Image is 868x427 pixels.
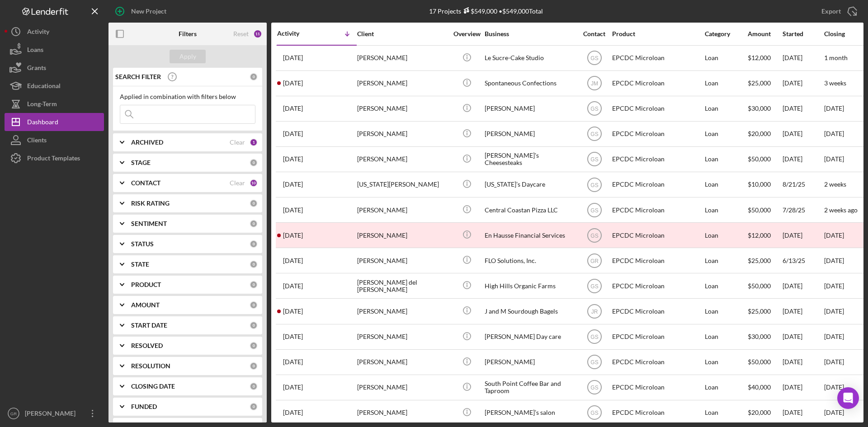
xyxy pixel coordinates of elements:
[783,375,823,399] div: [DATE]
[824,282,844,290] time: [DATE]
[824,231,844,239] time: [DATE]
[250,260,258,268] div: 0
[131,403,157,410] b: FUNDED
[277,30,317,37] div: Activity
[253,29,262,38] div: 11
[485,350,575,374] div: [PERSON_NAME]
[5,23,104,41] button: Activity
[5,59,104,77] a: Grants
[783,198,823,222] div: 7/28/25
[108,2,175,20] button: New Project
[357,375,448,399] div: [PERSON_NAME]
[485,249,575,272] div: FLO Solutions, Inc.
[824,257,844,264] time: [DATE]
[27,131,47,151] div: Clients
[250,199,258,207] div: 0
[357,401,448,425] div: [PERSON_NAME]
[250,281,258,289] div: 0
[131,362,170,370] b: RESOLUTION
[283,206,303,214] time: 2025-08-08 01:03
[357,30,448,38] div: Client
[250,138,258,146] div: 1
[5,95,104,113] a: Long-Term
[131,281,161,288] b: PRODUCT
[27,95,57,115] div: Long-Term
[485,97,575,121] div: [PERSON_NAME]
[283,181,303,188] time: 2025-08-21 04:32
[485,30,575,38] div: Business
[283,282,303,290] time: 2025-06-16 18:03
[5,149,104,167] a: Product Templates
[705,97,747,121] div: Loan
[705,375,747,399] div: Loan
[131,322,167,329] b: START DATE
[590,232,598,239] text: GS
[612,299,703,323] div: EPCDC Microloan
[485,274,575,298] div: High Hills Organic Farms
[612,122,703,146] div: EPCDC Microloan
[485,299,575,323] div: J and M Sourdough Bagels
[705,122,747,146] div: Loan
[705,173,747,197] div: Loan
[230,139,245,146] div: Clear
[748,180,771,188] span: $10,000
[485,147,575,171] div: [PERSON_NAME]'s Cheesesteaks
[179,50,196,63] div: Apply
[250,362,258,370] div: 0
[591,309,598,315] text: JR
[705,401,747,425] div: Loan
[230,179,245,187] div: Clear
[283,80,303,87] time: 2025-09-04 22:14
[705,198,747,222] div: Loan
[612,30,703,38] div: Product
[612,198,703,222] div: EPCDC Microloan
[612,249,703,272] div: EPCDC Microloan
[705,147,747,171] div: Loan
[357,46,448,70] div: [PERSON_NAME]
[357,71,448,95] div: [PERSON_NAME]
[783,71,823,95] div: [DATE]
[283,308,303,315] time: 2025-05-19 22:11
[590,258,599,264] text: GR
[250,342,258,350] div: 0
[837,387,859,409] div: Open Intercom Messenger
[612,325,703,349] div: EPCDC Microloan
[783,299,823,323] div: [DATE]
[577,30,611,38] div: Contact
[590,131,598,137] text: GS
[783,401,823,425] div: [DATE]
[120,93,255,100] div: Applied in combination with filters below
[590,182,598,188] text: GS
[824,358,844,366] time: [DATE]
[250,301,258,309] div: 0
[612,350,703,374] div: EPCDC Microloan
[27,23,49,43] div: Activity
[705,30,747,38] div: Category
[131,240,154,248] b: STATUS
[485,198,575,222] div: Central Coastan Pizza LLC
[783,249,823,272] div: 6/13/25
[357,122,448,146] div: [PERSON_NAME]
[612,401,703,425] div: EPCDC Microloan
[590,106,598,112] text: GS
[27,59,46,79] div: Grants
[27,149,80,169] div: Product Templates
[705,350,747,374] div: Loan
[590,410,598,416] text: GS
[250,382,258,390] div: 0
[283,257,303,264] time: 2025-07-09 18:09
[5,404,104,422] button: GR[PERSON_NAME]
[283,155,303,163] time: 2025-08-23 05:05
[612,274,703,298] div: EPCDC Microloan
[250,179,258,187] div: 10
[450,30,484,38] div: Overview
[250,240,258,248] div: 0
[783,325,823,349] div: [DATE]
[5,131,104,149] button: Clients
[783,147,823,171] div: [DATE]
[283,409,303,416] time: 2024-10-08 05:05
[5,77,104,95] a: Educational
[824,54,848,61] time: 1 month
[485,71,575,95] div: Spontaneous Confections
[590,385,598,391] text: GS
